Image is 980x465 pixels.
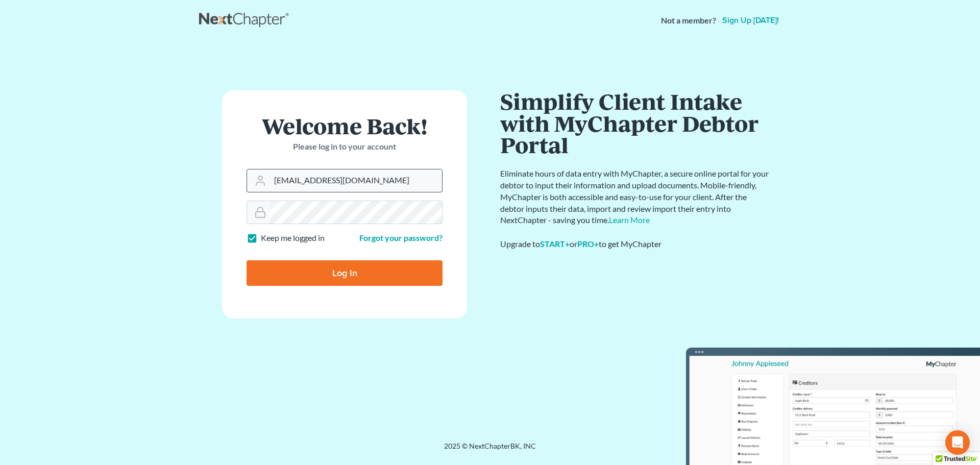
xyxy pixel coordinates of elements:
[359,233,443,242] a: Forgot your password?
[720,16,781,25] a: Sign up [DATE]!
[945,430,970,455] div: Open Intercom Messenger
[199,441,781,459] div: 2025 © NextChapterBK, INC
[261,232,325,244] label: Keep me logged in
[247,115,443,137] h1: Welcome Back!
[247,141,443,153] p: Please log in to your account
[500,90,771,156] h1: Simplify Client Intake with MyChapter Debtor Portal
[270,169,442,192] input: Email Address
[500,238,771,250] div: Upgrade to or to get MyChapter
[609,215,650,225] a: Learn More
[661,15,716,27] strong: Not a member?
[247,260,443,286] input: Log In
[540,239,570,249] a: START+
[500,168,771,226] p: Eliminate hours of data entry with MyChapter, a secure online portal for your debtor to input the...
[577,239,599,249] a: PRO+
